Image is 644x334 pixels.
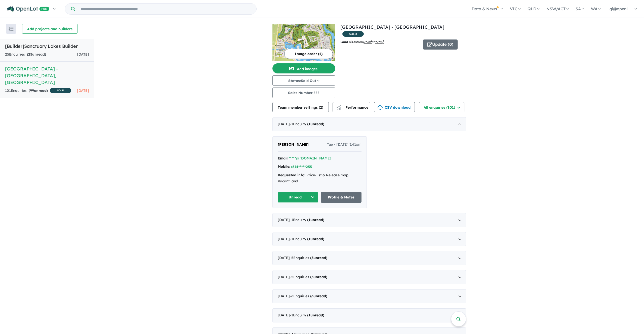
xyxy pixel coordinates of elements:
button: Add images [272,63,335,73]
button: Performance [333,102,370,112]
u: ???m [375,40,384,44]
button: Unread [278,192,318,203]
span: 5 [311,275,313,279]
span: 1 [308,122,310,126]
strong: Requested info: [278,173,305,177]
span: Performance [337,105,368,110]
strong: ( unread) [307,218,324,222]
div: [DATE] [272,117,466,131]
sup: 2 [383,39,384,42]
span: [DATE] [77,52,89,57]
span: [PERSON_NAME] [278,142,309,147]
div: [DATE] [272,232,466,246]
span: 1 [308,237,310,241]
span: - 6 Enquir ies [290,294,327,298]
a: [PERSON_NAME] [278,142,309,148]
button: Team member settings (2) [272,102,329,112]
div: [DATE] [272,213,466,227]
strong: Mobile: [278,164,290,169]
img: Sanctuary Lakes Estate - Point Cook [272,24,335,61]
div: [DATE] [272,251,466,265]
strong: ( unread) [27,52,46,57]
button: Image order (1) [284,49,333,59]
a: Profile & Notes [321,192,361,203]
strong: ( unread) [307,122,324,126]
span: 5 [311,256,313,260]
strong: ( unread) [310,256,327,260]
span: 2 [320,105,322,110]
span: to [372,40,384,44]
div: [DATE] [272,308,466,322]
span: - 1 Enquir y [290,122,324,126]
span: 1 [308,218,310,222]
span: SOLD [342,31,364,37]
span: [DATE] [77,88,89,93]
strong: ( unread) [29,88,48,93]
button: Add projects and builders [22,24,77,34]
input: Try estate name, suburb, builder or developer [76,4,255,14]
p: from [340,39,419,45]
div: Price-list & Release map, Vacant land [278,172,361,184]
b: Land sizes [340,40,357,44]
span: 99 [30,88,34,93]
span: - 1 Enquir y [290,313,324,317]
button: CSV download [374,102,415,112]
u: ??? m [364,40,372,44]
strong: ( unread) [307,237,324,241]
span: qi@openl... [610,6,631,11]
img: sort.svg [9,27,14,31]
span: SOLD [50,88,71,93]
img: download icon [378,105,383,110]
img: line-chart.svg [337,105,341,108]
strong: Email: [278,156,289,160]
strong: ( unread) [310,294,327,298]
span: 25 [28,52,32,57]
div: [DATE] [272,289,466,303]
h5: [GEOGRAPHIC_DATA] - [GEOGRAPHIC_DATA] , [GEOGRAPHIC_DATA] [5,65,89,86]
button: Status:Sold Out [272,75,335,86]
button: Update (0) [423,39,458,50]
div: [DATE] [272,270,466,284]
button: Sales Number:??? [272,88,335,98]
img: bar-chart.svg [337,107,342,110]
div: 25 Enquir ies [5,52,46,58]
span: - 5 Enquir ies [290,275,327,279]
div: 101 Enquir ies [5,88,71,94]
img: Openlot PRO Logo White [7,6,49,12]
button: All enquiries (101) [419,102,464,112]
a: [GEOGRAPHIC_DATA] - [GEOGRAPHIC_DATA] [340,24,444,30]
span: - 1 Enquir y [290,218,324,222]
span: - 5 Enquir ies [290,256,327,260]
span: 6 [311,294,313,298]
strong: ( unread) [310,275,327,279]
span: - 1 Enquir y [290,237,324,241]
span: 1 [308,313,310,317]
h5: [Builder] Sanctuary Lakes Builder [5,43,89,50]
sup: 2 [371,39,372,42]
span: Tue - [DATE] 3:41am [327,142,361,148]
strong: ( unread) [307,313,324,317]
